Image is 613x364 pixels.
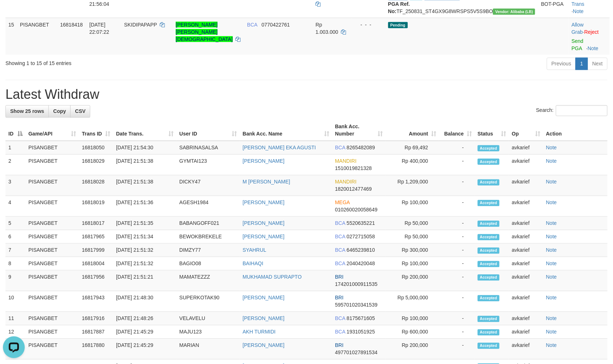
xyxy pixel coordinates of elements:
span: BCA [335,234,345,240]
a: AKH TURMIDI [243,329,276,335]
a: 1 [576,58,588,70]
td: - [439,312,475,325]
span: Copy 010260020058649 to clipboard [335,207,378,213]
span: MANDIRI [335,158,357,164]
th: Op: activate to sort column ascending [509,120,543,141]
a: Copy [48,105,71,118]
td: 16818028 [79,175,113,196]
a: Note [546,343,557,348]
span: Copy 595701020341539 to clipboard [335,302,378,308]
td: MARIAN [176,339,240,360]
td: 16817999 [79,244,113,257]
a: Show 25 rows [5,105,49,118]
td: PISANGBET [25,291,79,312]
span: [DATE] 22:07:22 [89,22,110,35]
span: Show 25 rows [10,109,44,114]
span: Copy [53,109,66,114]
span: BCA [335,329,345,335]
th: Balance: activate to sort column ascending [439,120,475,141]
span: Accepted [478,179,499,186]
td: 16818029 [79,155,113,175]
span: BRI [335,343,343,348]
td: 1 [5,141,25,155]
td: - [439,196,475,217]
th: Action [543,120,608,141]
span: Copy 497701027891534 to clipboard [335,350,378,356]
th: Trans ID: activate to sort column ascending [79,120,113,141]
td: - [439,141,475,155]
td: 16817943 [79,291,113,312]
th: Date Trans.: activate to sort column ascending [113,120,176,141]
a: BAIHAQI [243,261,263,267]
a: Note [573,8,584,14]
td: - [439,175,475,196]
td: [DATE] 21:51:35 [113,217,176,230]
a: Note [546,295,557,301]
td: 3 [5,175,25,196]
a: Note [546,234,557,240]
span: BCA [335,221,345,226]
td: 10 [5,291,25,312]
td: 7 [5,244,25,257]
td: SUPERKOTAK90 [176,291,240,312]
td: 2 [5,155,25,175]
td: [DATE] 21:48:30 [113,291,176,312]
th: Amount: activate to sort column ascending [386,120,439,141]
td: avkarief [509,196,543,217]
td: - [439,339,475,360]
td: Rp 1,209,000 [386,175,439,196]
td: avkarief [509,325,543,339]
span: Accepted [478,295,499,302]
a: [PERSON_NAME] [243,234,284,240]
td: avkarief [509,175,543,196]
td: 16818017 [79,217,113,230]
a: Note [546,247,557,253]
td: PISANGBET [25,271,79,291]
td: · [569,18,610,55]
h1: Latest Withdraw [5,88,608,102]
td: Rp 100,000 [386,196,439,217]
span: BCA [335,261,345,267]
label: Search: [536,105,608,116]
td: PISANGBET [25,257,79,271]
td: 12 [5,325,25,339]
a: Note [546,329,557,335]
td: 16817956 [79,271,113,291]
a: Note [546,274,557,280]
span: Accepted [478,145,499,151]
a: [PERSON_NAME] [243,221,284,226]
td: PISANGBET [25,339,79,360]
td: avkarief [509,155,543,175]
td: avkarief [509,339,543,360]
td: PISANGBET [25,230,79,244]
span: Accepted [478,316,499,322]
a: [PERSON_NAME] [PERSON_NAME][DEMOGRAPHIC_DATA] [176,22,233,42]
a: Note [546,200,557,206]
span: Pending [388,22,408,28]
span: Accepted [478,221,499,227]
a: Note [546,261,557,267]
td: PISANGBET [25,325,79,339]
td: [DATE] 21:48:26 [113,312,176,325]
a: [PERSON_NAME] [243,316,284,321]
td: avkarief [509,141,543,155]
span: BRI [335,295,343,301]
td: Rp 400,000 [386,155,439,175]
td: avkarief [509,217,543,230]
td: Rp 300,000 [386,244,439,257]
span: BRI [335,274,343,280]
span: · [572,22,584,35]
div: Showing 1 to 15 of 15 entries [5,57,250,67]
td: BEWOKBREKELE [176,230,240,244]
td: Rp 50,000 [386,217,439,230]
td: - [439,291,475,312]
td: - [439,325,475,339]
td: SABRINASALSA [176,141,240,155]
td: 16817965 [79,230,113,244]
td: avkarief [509,312,543,325]
a: [PERSON_NAME] [243,295,284,301]
b: PGA Ref. No: [388,1,410,14]
span: Accepted [478,343,499,349]
td: - [439,217,475,230]
td: PISANGBET [25,141,79,155]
